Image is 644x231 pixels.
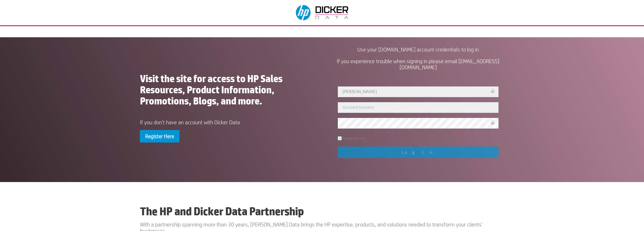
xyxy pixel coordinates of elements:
[338,86,498,97] input: Username
[140,205,304,218] b: The HP and Dicker Data Partnership
[293,3,352,23] img: Dicker Data & HP
[140,130,179,142] a: Register Here
[338,102,498,113] input: Account Number
[337,58,499,70] span: If you experience trouble when signing in please email [EMAIL_ADDRESS][DOMAIN_NAME]
[140,119,240,125] span: If you don’t have an account with Dicker Data
[338,136,365,140] label: Remember me
[140,73,312,109] h1: Visit the site for access to HP Sales Resources, Product Information, Promotions, Blogs, and more.
[357,46,479,52] span: Use your [DOMAIN_NAME] account credentials to log in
